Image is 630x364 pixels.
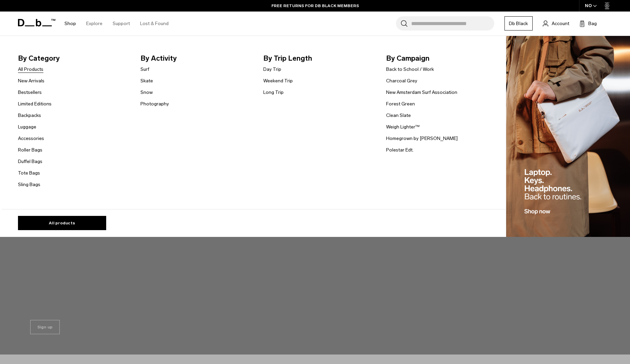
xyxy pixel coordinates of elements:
[140,66,149,73] a: Surf
[386,112,411,119] a: Clean Slate
[386,135,458,142] a: Homegrown by [PERSON_NAME]
[386,100,415,107] a: Forest Green
[263,89,284,96] a: Long Trip
[64,12,76,36] a: Shop
[588,20,597,27] span: Bag
[18,112,41,119] a: Backpacks
[18,158,42,165] a: Duffel Bags
[552,20,569,27] span: Account
[18,181,40,188] a: Sling Bags
[386,89,457,96] a: New Amsterdam Surf Association
[140,100,169,107] a: Photography
[386,77,417,84] a: Charcoal Grey
[140,89,153,96] a: Snow
[504,16,533,31] a: Db Black
[386,146,414,154] a: Polestar Edt.
[271,3,359,9] a: FREE RETURNS FOR DB BLACK MEMBERS
[18,146,42,154] a: Roller Bags
[18,123,36,130] a: Luggage
[263,66,281,73] a: Day Trip
[18,53,130,64] span: By Category
[140,77,153,84] a: Skate
[579,19,597,27] button: Bag
[18,66,43,73] a: All Products
[140,12,169,36] a: Lost & Found
[386,123,420,130] a: Weigh Lighter™
[263,77,293,84] a: Weekend Trip
[86,12,102,36] a: Explore
[18,135,44,142] a: Accessories
[543,19,569,27] a: Account
[18,100,52,107] a: Limited Editions
[386,66,434,73] a: Back to School / Work
[263,53,375,64] span: By Trip Length
[113,12,130,36] a: Support
[59,12,174,36] nav: Main Navigation
[18,89,42,96] a: Bestsellers
[506,36,630,237] img: Db
[18,169,40,177] a: Tote Bags
[140,53,252,64] span: By Activity
[18,77,44,84] a: New Arrivals
[18,216,106,230] a: All products
[386,53,498,64] span: By Campaign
